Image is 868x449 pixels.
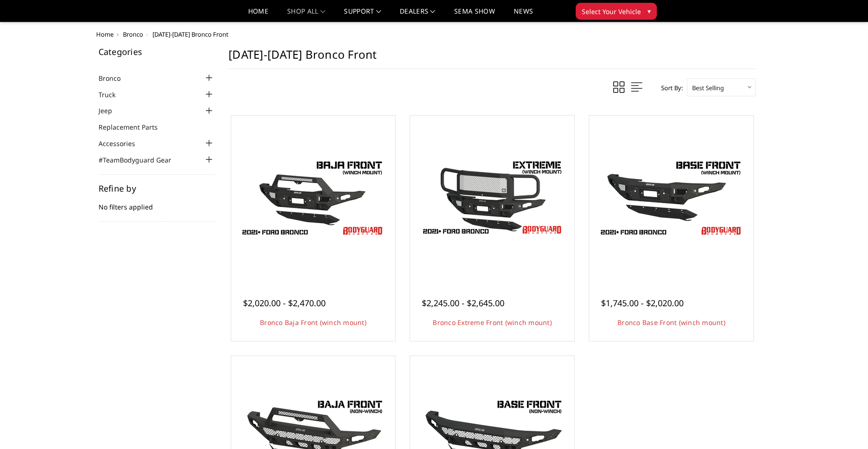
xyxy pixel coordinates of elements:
[99,184,215,193] h5: Refine by
[248,8,268,22] a: Home
[647,6,651,16] span: ▾
[99,106,124,116] a: Jeep
[99,122,169,132] a: Replacement Parts
[99,184,215,222] div: No filters applied
[99,47,215,56] h5: Categories
[99,73,132,83] a: Bronco
[96,30,114,39] a: Home
[99,90,127,100] a: Truck
[656,81,683,95] label: Sort By:
[243,297,326,309] span: $2,020.00 - $2,470.00
[99,139,147,148] a: Accessories
[582,7,641,16] span: Select Your Vehicle
[287,8,325,22] a: shop all
[228,47,756,69] h1: [DATE]-[DATE] Bronco Front
[234,118,393,278] a: Bodyguard Ford Bronco Bronco Baja Front (winch mount)
[576,3,657,20] button: Select Your Vehicle
[344,8,381,22] a: Support
[152,30,228,39] span: [DATE]-[DATE] Bronco Front
[412,118,572,278] a: Bronco Extreme Front (winch mount) Bronco Extreme Front (winch mount)
[601,297,684,309] span: $1,745.00 - $2,020.00
[592,118,751,278] a: Freedom Series - Bronco Base Front Bumper Bronco Base Front (winch mount)
[454,8,495,22] a: SEMA Show
[400,8,435,22] a: Dealers
[514,8,533,22] a: News
[617,318,725,327] a: Bronco Base Front (winch mount)
[99,155,183,165] a: #TeamBodyguard Gear
[422,297,504,309] span: $2,245.00 - $2,645.00
[433,318,552,327] a: Bronco Extreme Front (winch mount)
[260,318,366,327] a: Bronco Baja Front (winch mount)
[123,30,143,39] a: Bronco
